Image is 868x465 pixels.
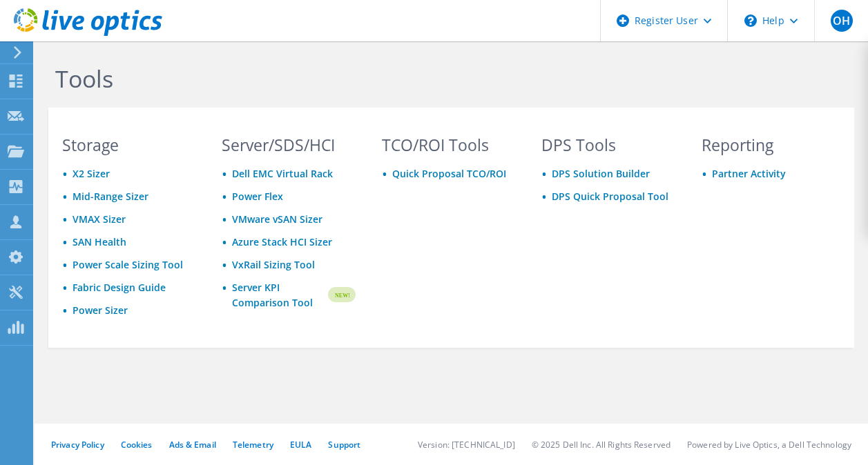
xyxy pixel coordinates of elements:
li: Powered by Live Optics, a Dell Technology [687,439,851,451]
a: Privacy Policy [51,439,104,451]
a: SAN Health [73,235,126,248]
a: Power Sizer [73,304,128,317]
h3: Server/SDS/HCI [222,137,355,152]
svg: \n [744,14,757,27]
a: Quick Proposal TCO/ROI [392,167,506,180]
a: DPS Quick Proposal Tool [552,190,668,203]
a: VMAX Sizer [73,212,126,226]
a: Telemetry [233,439,273,451]
a: Mid-Range Sizer [73,190,148,203]
li: Version: [TECHNICAL_ID] [418,439,515,451]
a: Dell EMC Virtual Rack [232,167,333,180]
h3: Storage [62,137,195,152]
h3: TCO/ROI Tools [382,137,515,152]
a: VMware vSAN Sizer [232,212,322,226]
a: Fabric Design Guide [73,281,166,294]
a: Power Flex [232,190,283,203]
a: EULA [290,439,311,451]
a: Power Scale Sizing Tool [73,258,183,271]
a: Partner Activity [712,167,786,180]
a: Ads & Email [169,439,216,451]
a: Server KPI Comparison Tool [232,280,325,310]
a: X2 Sizer [73,167,110,180]
a: DPS Solution Builder [552,167,650,180]
h3: Reporting [702,137,835,152]
span: OH [831,10,853,32]
a: Azure Stack HCI Sizer [232,235,332,248]
h3: DPS Tools [541,137,675,152]
h1: Tools [55,64,840,93]
a: Cookies [121,439,153,451]
a: VxRail Sizing Tool [232,258,315,271]
img: new-badge.svg [326,279,356,311]
a: Support [328,439,360,451]
li: © 2025 Dell Inc. All Rights Reserved [532,439,671,451]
